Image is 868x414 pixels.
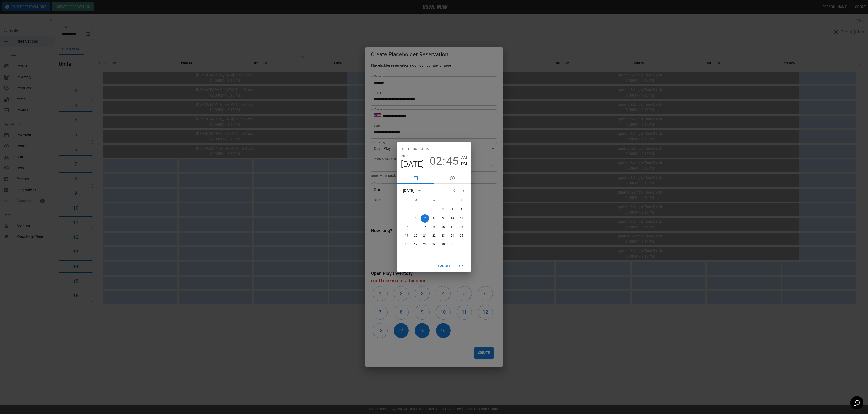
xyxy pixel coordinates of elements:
button: 16 [439,223,447,231]
button: 45 [446,155,458,167]
button: 5 [402,214,411,223]
button: AM [461,155,467,161]
button: 13 [412,223,420,231]
span: Wednesday [430,196,438,205]
button: pick time [434,173,471,184]
button: pick date [397,173,434,184]
button: Next month [459,186,468,195]
button: 2 [439,206,447,214]
button: 15 [430,223,438,231]
button: 4 [457,206,466,214]
button: [DATE] [401,159,424,169]
span: Friday [448,196,456,205]
button: Cancel [436,262,452,270]
button: 30 [439,240,447,249]
button: 10 [448,214,456,223]
button: 20 [412,232,420,240]
div: [DATE] [403,188,414,194]
button: 26 [402,240,411,249]
span: Tuesday [421,196,429,205]
button: 31 [448,240,456,249]
button: OK [454,262,469,270]
span: Saturday [457,196,466,205]
button: 23 [439,232,447,240]
button: PM [461,161,467,167]
button: 8 [430,214,438,223]
button: 7 [421,214,429,223]
span: Thursday [439,196,447,205]
button: 29 [430,240,438,249]
button: calendar view is open, switch to year view [416,187,423,195]
button: 14 [421,223,429,231]
button: 24 [448,232,456,240]
button: 22 [430,232,438,240]
button: 21 [421,232,429,240]
button: 9 [439,214,447,223]
span: Sunday [402,196,411,205]
button: Previous month [450,186,459,195]
span: Select date & time [401,146,431,153]
button: 12 [402,223,411,231]
button: 19 [402,232,411,240]
button: 3 [448,206,456,214]
button: 6 [412,214,420,223]
button: 18 [457,223,466,231]
button: 17 [448,223,456,231]
button: 27 [412,240,420,249]
button: 28 [421,240,429,249]
button: 02 [430,155,442,167]
button: 2025 [401,153,410,159]
button: 1 [430,206,438,214]
span: : [442,155,445,167]
span: Monday [412,196,420,205]
button: 11 [457,214,466,223]
button: 25 [457,232,466,240]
